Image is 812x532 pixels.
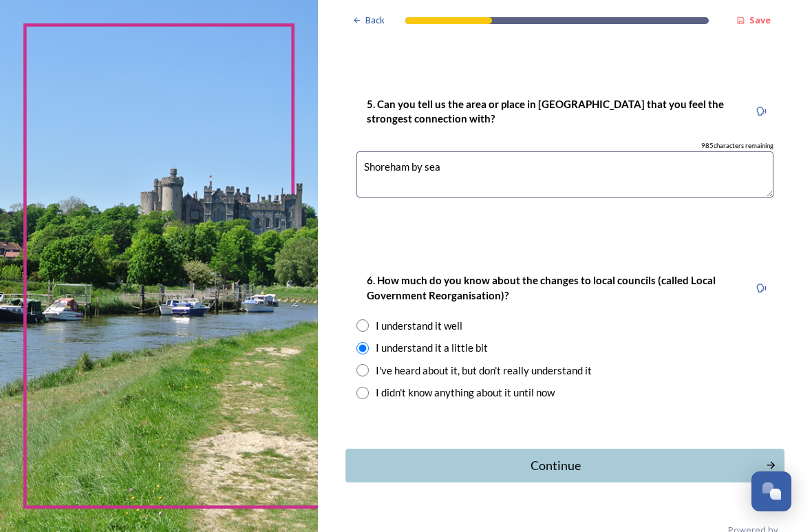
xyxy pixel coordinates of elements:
div: I understand it a little bit [376,340,488,356]
strong: 5. Can you tell us the area or place in [GEOGRAPHIC_DATA] that you feel the strongest connection ... [367,98,726,125]
strong: 6. How much do you know about the changes to local councils (called Local Government Reorganisati... [367,274,718,301]
textarea: Shoreham by sea [356,151,773,198]
div: I didn't know anything about it until now [376,385,555,401]
button: Open Chat [751,471,791,511]
div: I understand it well [376,318,462,334]
span: 985 characters remaining [701,141,773,151]
button: Continue [345,449,784,482]
div: Continue [353,456,758,475]
div: I've heard about it, but don't really understand it [376,363,592,379]
span: Back [365,14,385,27]
strong: Save [749,14,771,26]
